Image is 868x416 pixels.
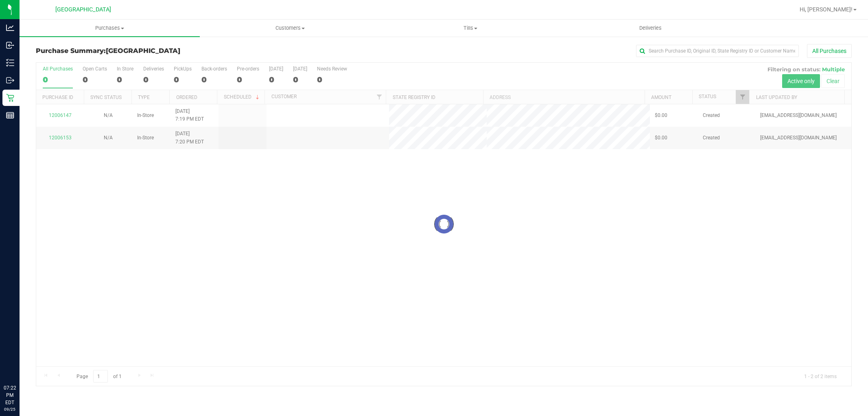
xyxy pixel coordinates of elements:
p: 09/25 [4,406,16,412]
span: Tills [380,24,560,32]
span: Deliveries [628,24,673,32]
span: Hi, [PERSON_NAME]! [800,6,853,13]
inline-svg: Reports [6,111,14,119]
a: Deliveries [560,20,741,37]
a: Purchases [20,20,200,37]
p: 07:22 PM EDT [4,384,16,406]
inline-svg: Retail [6,94,14,102]
span: [GEOGRAPHIC_DATA] [106,47,180,55]
input: Search Purchase ID, Original ID, State Registry ID or Customer Name... [636,45,799,57]
span: Customers [200,24,380,32]
inline-svg: Inventory [6,59,14,67]
inline-svg: Outbound [6,76,14,84]
a: Tills [380,20,560,37]
h3: Purchase Summary: [36,47,308,55]
inline-svg: Inbound [6,41,14,49]
iframe: Resource center [8,351,33,375]
span: [GEOGRAPHIC_DATA] [55,6,111,13]
button: All Purchases [807,44,852,58]
a: Customers [200,20,380,37]
span: Purchases [20,24,200,32]
inline-svg: Analytics [6,24,14,32]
